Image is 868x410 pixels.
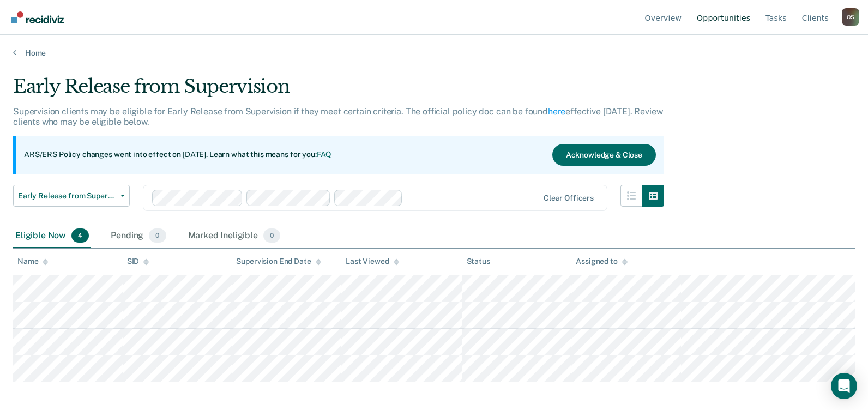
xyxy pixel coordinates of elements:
[127,257,149,266] div: SID
[24,149,331,160] p: ARS/ERS Policy changes went into effect on [DATE]. Learn what this means for you:
[11,11,64,23] img: Recidiviz
[842,8,859,26] button: Profile dropdown button
[13,106,662,127] p: Supervision clients may be eligible for Early Release from Supervision if they meet certain crite...
[18,191,116,201] span: Early Release from Supervision
[17,257,48,266] div: Name
[108,224,168,248] div: Pending0
[71,228,89,243] span: 4
[186,224,283,248] div: Marked Ineligible0
[576,257,627,266] div: Assigned to
[544,194,594,203] div: Clear officers
[13,75,664,106] div: Early Release from Supervision
[467,257,490,266] div: Status
[13,185,130,207] button: Early Release from Supervision
[13,48,855,58] a: Home
[236,257,321,266] div: Supervision End Date
[263,228,280,243] span: 0
[552,144,656,166] button: Acknowledge & Close
[548,106,565,117] a: here
[317,150,332,159] a: FAQ
[831,373,857,399] div: Open Intercom Messenger
[346,257,399,266] div: Last Viewed
[842,8,859,26] div: O S
[13,224,91,248] div: Eligible Now4
[149,228,166,243] span: 0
